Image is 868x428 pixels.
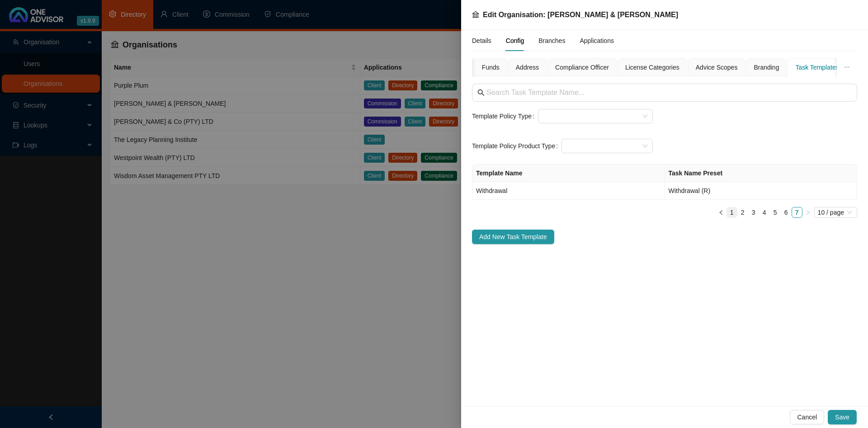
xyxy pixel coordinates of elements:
[718,210,724,215] span: left
[538,36,565,46] div: Branches
[696,64,738,71] span: Advice Scopes
[792,207,802,218] li: 7
[483,11,678,19] span: Edit Organisation: [PERSON_NAME] & [PERSON_NAME]
[665,165,858,182] th: Task Name Preset
[802,207,813,218] li: Next Page
[770,207,781,218] li: 5
[477,89,485,96] span: search
[482,64,500,71] span: Funds
[790,410,824,424] button: Cancel
[749,207,759,217] a: 3
[726,207,737,218] li: 1
[580,38,614,44] span: Applications
[486,87,844,98] input: Search Task Template Name...
[748,207,759,218] li: 3
[835,412,849,422] span: Save
[781,207,792,218] li: 6
[727,207,737,217] a: 1
[737,207,748,218] li: 2
[759,207,769,217] a: 4
[472,11,479,18] span: bank
[472,182,665,200] td: Withdrawal
[555,64,609,71] span: Compliance Officer
[472,139,561,153] label: Template Policy Product Type
[844,64,850,70] span: ellipsis
[818,207,854,217] span: 10 / page
[759,207,770,218] li: 4
[625,64,679,71] span: License Categories
[479,232,547,242] span: Add New Task Template
[472,165,665,182] th: Template Name
[472,230,554,244] button: Add New Task Template
[814,207,857,218] div: Page Size
[837,58,857,76] button: ellipsis
[472,36,491,46] div: Details
[802,207,813,218] button: right
[716,207,726,218] li: Previous Page
[738,207,748,217] a: 2
[754,62,779,72] div: Branding
[792,207,802,217] a: 7
[716,207,726,218] button: left
[781,207,791,217] a: 6
[516,64,539,71] span: Address
[828,410,857,424] button: Save
[805,210,811,215] span: right
[795,62,839,72] div: Task Templates
[770,207,780,217] a: 5
[472,109,538,123] label: Template Policy Type
[797,412,817,422] span: Cancel
[665,182,858,200] td: Withdrawal (R)
[506,38,524,44] span: Config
